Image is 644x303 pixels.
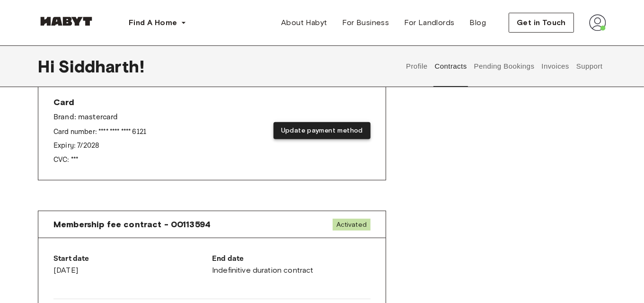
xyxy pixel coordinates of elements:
[335,13,397,32] a: For Business
[53,219,211,230] span: Membership fee contract - 00113594
[405,45,429,87] button: Profile
[397,13,462,32] a: For Landlords
[53,112,146,123] p: Brand: mastercard
[509,13,574,33] button: Get in Touch
[404,17,454,28] span: For Landlords
[470,17,486,28] span: Blog
[517,17,566,28] span: Get in Touch
[281,17,327,28] span: About Habyt
[53,253,212,276] div: [DATE]
[433,45,468,87] button: Contracts
[53,141,146,151] p: Expiry: 7 / 2028
[333,219,371,231] span: Activated
[129,17,177,28] span: Find A Home
[212,253,371,265] p: End date
[343,17,389,28] span: For Business
[38,56,58,76] span: Hi
[53,253,212,265] p: Start date
[53,97,146,108] span: Card
[58,56,144,76] span: Siddharth !
[38,17,95,26] img: Habyt
[589,14,606,31] img: avatar
[473,45,536,87] button: Pending Bookings
[273,13,335,32] a: About Habyt
[212,253,371,276] div: Indefinitive duration contract
[273,122,371,140] button: Update payment method
[403,45,606,87] div: user profile tabs
[575,45,604,87] button: Support
[121,13,194,32] button: Find A Home
[540,45,570,87] button: Invoices
[462,13,494,32] a: Blog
